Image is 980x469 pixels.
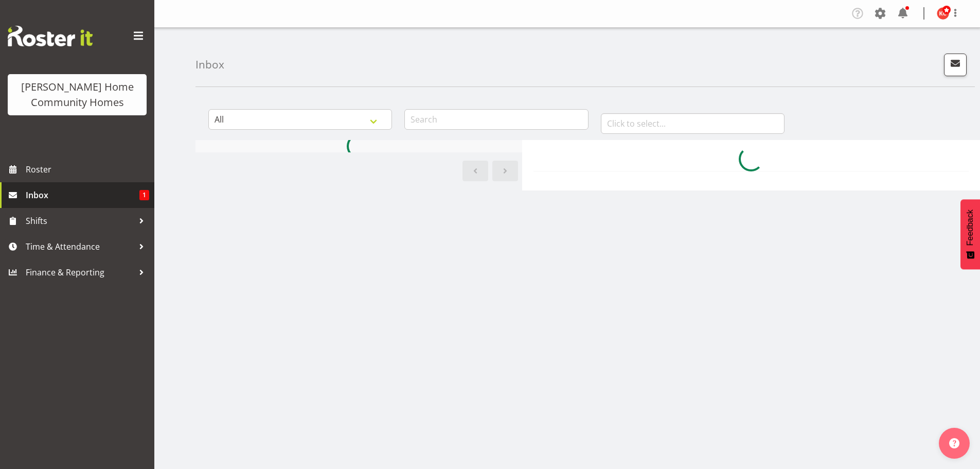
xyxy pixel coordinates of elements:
img: help-xxl-2.png [949,438,959,448]
span: Feedback [966,210,975,246]
a: Next page [492,161,518,181]
div: [PERSON_NAME] Home Community Homes [18,79,136,110]
img: kirsty-crossley8517.jpg [937,7,949,20]
h4: Inbox [195,59,224,71]
input: Search [404,109,588,130]
span: Inbox [26,187,139,203]
button: Feedback - Show survey [960,199,980,269]
img: Rosterit website logo [8,26,93,46]
span: Finance & Reporting [26,265,134,280]
span: 1 [139,190,149,200]
span: Roster [26,162,149,177]
span: Shifts [26,213,134,229]
a: Previous page [462,161,488,181]
input: Click to select... [601,113,785,134]
span: Time & Attendance [26,239,134,254]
